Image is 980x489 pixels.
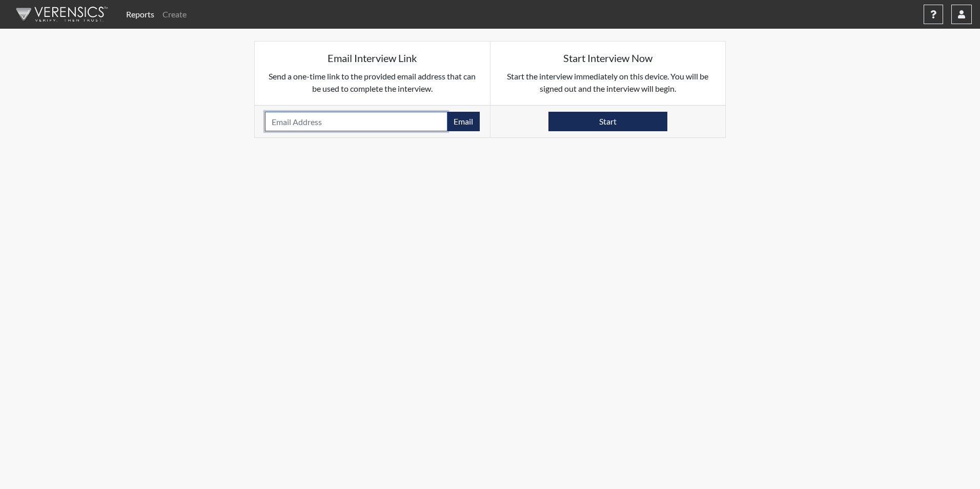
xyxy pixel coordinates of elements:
a: Create [158,4,191,25]
a: Reports [122,4,158,25]
h5: Email Interview Link [265,52,480,64]
button: Email [447,112,480,131]
button: Start [548,112,667,131]
p: Send a one-time link to the provided email address that can be used to complete the interview. [265,70,480,95]
h5: Start Interview Now [501,52,716,64]
input: Email Address [265,112,447,131]
p: Start the interview immediately on this device. You will be signed out and the interview will begin. [501,70,716,95]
